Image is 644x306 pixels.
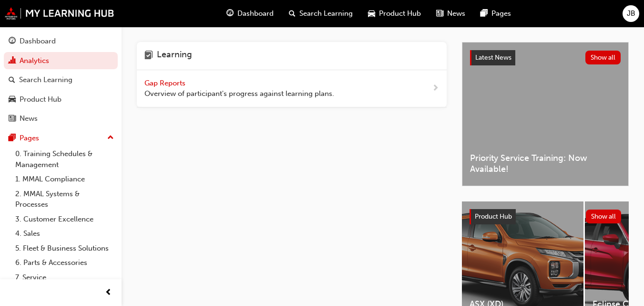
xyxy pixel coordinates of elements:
[4,31,118,129] button: DashboardAnalyticsSearch LearningProduct HubNews
[585,51,621,64] button: Show all
[20,113,38,124] div: News
[20,94,61,105] div: Product Hub
[144,50,153,62] span: learning-icon
[226,8,234,20] span: guage-icon
[360,4,429,23] a: car-iconProduct Hub
[11,270,118,285] a: 7. Service
[289,8,296,20] span: search-icon
[19,74,72,85] div: Search Learning
[470,50,621,65] a: Latest NewsShow all
[11,241,118,256] a: 5. Fleet & Business Solutions
[20,36,56,47] div: Dashboard
[623,5,639,22] button: JB
[9,95,16,104] span: car-icon
[281,4,360,23] a: search-iconSearch Learning
[4,71,118,89] a: Search Learning
[473,4,519,23] a: pages-iconPages
[20,133,39,144] div: Pages
[4,129,118,147] button: Pages
[480,8,488,20] span: pages-icon
[157,50,192,62] h4: Learning
[144,88,334,99] span: Overview of participant's progress against learning plans.
[586,210,622,223] button: Show all
[475,212,512,221] span: Product Hub
[475,53,511,62] span: Latest News
[11,255,118,270] a: 6. Parts & Accessories
[299,8,353,19] span: Search Learning
[11,172,118,187] a: 1. MMAL Compliance
[11,212,118,227] a: 3. Customer Excellence
[9,57,16,65] span: chart-icon
[368,8,375,20] span: car-icon
[219,4,281,23] a: guage-iconDashboard
[436,8,443,20] span: news-icon
[11,226,118,241] a: 4. Sales
[447,8,465,19] span: News
[11,147,118,172] a: 0. Training Schedules & Management
[11,187,118,212] a: 2. MMAL Systems & Processes
[137,70,447,107] a: Gap Reports Overview of participant's progress against learning plans.next-icon
[4,52,118,70] a: Analytics
[237,8,274,19] span: Dashboard
[144,79,187,87] span: Gap Reports
[462,42,629,186] a: Latest NewsShow allPriority Service Training: Now Available!
[5,7,114,20] img: mmal
[9,37,16,46] span: guage-icon
[4,91,118,108] a: Product Hub
[470,209,621,224] a: Product HubShow all
[105,287,112,299] span: prev-icon
[4,32,118,50] a: Dashboard
[470,153,621,174] span: Priority Service Training: Now Available!
[9,76,15,84] span: search-icon
[107,132,114,144] span: up-icon
[4,110,118,127] a: News
[627,8,635,19] span: JB
[432,83,439,95] span: next-icon
[9,134,16,143] span: pages-icon
[491,8,511,19] span: Pages
[9,115,16,123] span: news-icon
[379,8,421,19] span: Product Hub
[429,4,473,23] a: news-iconNews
